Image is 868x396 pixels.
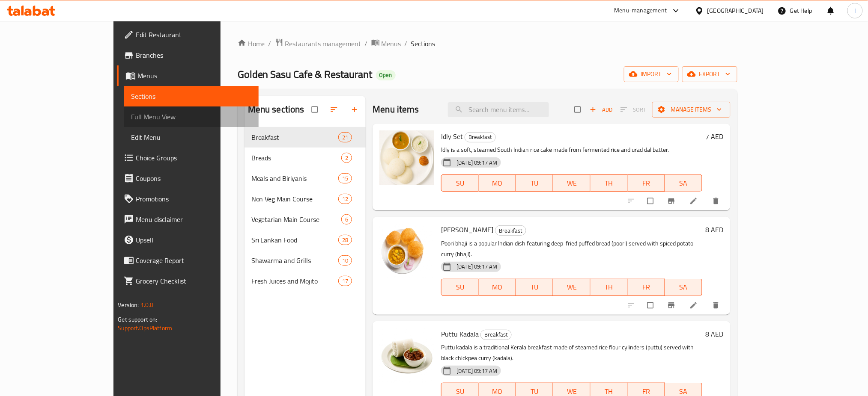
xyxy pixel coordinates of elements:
button: import [624,66,679,82]
span: Vegetarian Main Course [251,214,342,225]
span: Full Menu View [131,112,252,122]
div: Fresh Juices and Mojito17 [245,271,366,291]
span: 28 [339,236,352,244]
span: Upsell [136,235,252,245]
button: MO [479,174,516,192]
h6: 8 AED [706,224,724,236]
span: Breakfast [481,330,511,340]
img: Puttu Kadala [379,328,434,383]
span: 10 [339,257,352,265]
span: Breads [251,153,342,163]
button: SA [665,174,702,192]
li: / [365,38,368,49]
h2: Menu sections [248,103,304,116]
div: Breakfast [480,330,512,340]
div: items [338,235,352,245]
span: SU [445,281,475,293]
span: Restaurants management [285,38,361,49]
img: Idly Set [379,130,434,185]
span: [PERSON_NAME] [441,223,493,236]
span: Shawarma and Grills [251,255,338,266]
div: Sri Lankan Food28 [245,230,366,250]
span: Select to update [642,193,660,209]
button: delete [707,296,727,315]
img: Poori Bhaji [379,224,434,278]
div: Open [376,70,396,80]
button: Branch-specific-item [662,192,683,210]
span: 1.0.0 [140,299,154,310]
p: Puttu kadala is a traditional Kerala breakfast made of steamed rice flour cylinders (puttu) serve... [441,342,702,363]
span: export [689,69,731,80]
span: WE [557,281,587,293]
h6: 8 AED [706,328,724,340]
a: Sections [124,86,259,106]
a: Support.OpsPlatform [118,322,172,334]
span: [DATE] 09:17 AM [453,367,501,375]
h2: Menu items [373,103,419,116]
span: MO [482,177,513,189]
span: import [631,69,672,80]
a: Edit Menu [124,127,259,148]
button: export [682,66,737,82]
span: Menus [382,38,401,49]
span: 2 [342,154,352,162]
span: 6 [342,216,352,224]
button: SA [665,279,702,296]
li: / [405,38,408,49]
span: Sections [131,91,252,101]
button: SU [441,174,479,192]
span: [DATE] 09:17 AM [453,263,501,271]
button: TH [591,279,628,296]
button: MO [479,279,516,296]
span: SA [668,177,699,189]
span: 12 [339,195,352,203]
div: items [338,276,352,286]
span: TU [519,281,550,293]
button: TU [516,279,553,296]
span: Sort sections [325,100,345,119]
a: Edit menu item [689,301,700,310]
span: TH [594,281,624,293]
a: Restaurants management [275,38,361,49]
a: Menus [117,65,259,86]
a: Edit Restaurant [117,24,259,45]
button: Add [588,103,615,116]
span: Breakfast [251,132,338,142]
span: Select to update [642,297,660,313]
a: Upsell [117,230,259,250]
a: Menu disclaimer [117,209,259,230]
div: items [341,214,352,225]
button: delete [707,192,727,210]
span: Open [376,71,396,79]
span: WE [557,177,587,189]
button: WE [553,174,591,192]
span: Menu disclaimer [136,214,252,225]
span: Breakfast [465,132,495,142]
div: Sri Lankan Food [251,235,338,245]
span: Meals and Biriyanis [251,173,338,183]
div: Breakfast [465,132,496,142]
span: Menus [137,71,252,81]
span: 17 [339,277,352,285]
span: Manage items [659,104,724,115]
span: MO [482,281,513,293]
li: / [268,38,271,49]
span: Idly Set [441,130,463,143]
span: Get support on: [118,314,157,325]
button: Branch-specific-item [662,296,683,315]
span: Select section first [615,103,652,116]
div: Shawarma and Grills10 [245,250,366,271]
button: TU [516,174,553,192]
span: Golden Sasu Cafe & Restaurant [238,65,373,84]
span: Breakfast [495,226,526,236]
nav: breadcrumb [238,38,737,49]
span: Edit Menu [131,132,252,142]
button: FR [628,174,665,192]
span: Coverage Report [136,255,252,266]
span: FR [631,177,662,189]
div: items [341,153,352,163]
